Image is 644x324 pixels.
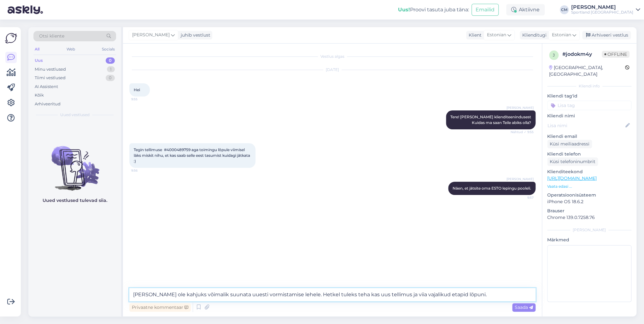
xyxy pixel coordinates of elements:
button: Emailid [471,4,499,16]
div: Proovi tasuta juba täna: [398,6,469,14]
span: Hei [134,87,140,92]
div: Minu vestlused [35,66,66,73]
p: Chrome 139.0.7258.76 [547,214,631,221]
div: Klient [466,32,482,38]
img: Askly Logo [5,32,17,44]
div: 1 [107,66,115,73]
div: [PERSON_NAME] [571,5,633,10]
div: All [33,45,41,53]
p: iPhone OS 18.6.2 [547,198,631,205]
div: Klienditugi [520,32,547,38]
span: 9:57 [510,195,534,200]
input: Lisa nimi [547,122,624,129]
div: [GEOGRAPHIC_DATA], [GEOGRAPHIC_DATA] [549,64,625,78]
p: Klienditeekond [547,168,631,175]
div: Socials [101,45,116,53]
div: Web [65,45,76,53]
span: Nähtud ✓ 9:55 [510,130,534,134]
p: Kliendi nimi [547,113,631,119]
div: [DATE] [129,67,536,73]
div: Küsi meiliaadressi [547,140,592,148]
a: [URL][DOMAIN_NAME] [547,175,597,181]
div: CM [560,5,569,14]
p: Brauser [547,208,631,214]
span: Näen, et jätsite oma ESTO lepingu pooleli. [453,186,531,191]
div: juhib vestlust [178,32,210,38]
span: 9:56 [131,168,155,173]
input: Lisa tag [547,101,631,110]
span: j [553,53,555,57]
img: No chats [28,135,121,191]
div: [PERSON_NAME] [547,227,631,233]
div: Kliendi info [547,83,631,89]
p: Vaata edasi ... [547,184,631,189]
b: Uus! [398,7,410,13]
p: Kliendi email [547,133,631,140]
div: Aktiivne [506,4,545,15]
span: [PERSON_NAME] [506,105,534,110]
div: Arhiveeri vestlus [582,31,631,39]
p: Kliendi tag'id [547,93,631,99]
span: Otsi kliente [39,33,64,39]
div: # jodokm4y [562,50,602,58]
p: Märkmed [547,237,631,243]
a: [PERSON_NAME]Sportland [GEOGRAPHIC_DATA] [571,5,640,15]
div: AI Assistent [35,84,58,90]
span: [PERSON_NAME] [506,177,534,181]
span: [PERSON_NAME] [132,32,170,38]
div: Kõik [35,92,44,98]
div: 0 [106,75,115,81]
div: Tiimi vestlused [35,75,66,81]
span: Estonian [487,32,506,38]
span: Offline [602,51,629,58]
p: Uued vestlused tulevad siia. [43,197,107,204]
div: Arhiveeritud [35,101,61,107]
div: Privaatne kommentaar [129,303,191,312]
span: Saada [515,304,533,310]
span: Tere! [PERSON_NAME] klienditeenindusest Kuidas ma saan Teile abiks olla? [450,115,531,125]
span: Uued vestlused [60,112,90,118]
div: Vestlus algas [129,54,536,59]
span: Tegin tellimuse #4000489759 aga toimingu lõpule viimisel läks miskit nihu, et kas saab selle eest... [134,147,251,163]
textarea: [PERSON_NAME] ole kahjuks võimalik suunata uuesti vormistamise lehele. Hetkel tuleks teha kas uus... [129,288,536,301]
span: Estonian [552,32,571,38]
div: 0 [106,57,115,64]
div: Sportland [GEOGRAPHIC_DATA] [571,10,633,15]
div: Uus [35,57,43,64]
p: Kliendi telefon [547,151,631,157]
p: Operatsioonisüsteem [547,192,631,198]
div: Küsi telefoninumbrit [547,157,598,166]
span: 9:55 [131,97,155,102]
